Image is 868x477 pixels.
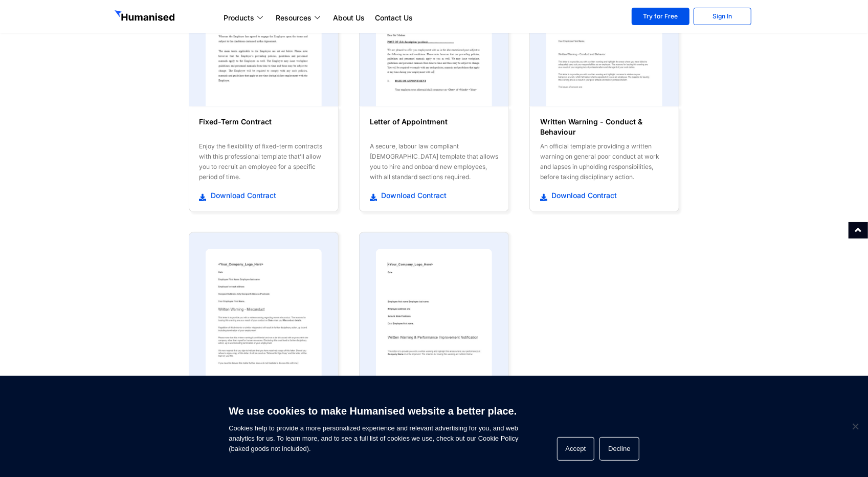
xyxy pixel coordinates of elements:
img: GetHumanised Logo [115,10,177,24]
h6: Letter of Appointment [370,117,498,137]
div: A secure, labour law compliant [DEMOGRAPHIC_DATA] template that allows you to hire and onboard ne... [370,141,498,182]
span: Decline [850,421,860,431]
a: Download Contract [540,190,669,201]
h6: We use cookies to make Humanised website a better place. [229,404,518,418]
a: Download Contract [199,190,328,201]
a: Try for Free [632,8,689,25]
div: Enjoy the flexibility of fixed-term contracts with this professional template that’ll allow you t... [199,141,328,182]
h6: Written Warning - Conduct & Behaviour [540,117,669,137]
a: Download Contract [370,190,498,201]
a: Products [218,12,271,24]
a: Contact Us [370,12,418,24]
button: Accept [557,437,595,461]
a: About Us [328,12,370,24]
h6: Fixed-Term Contract [199,117,328,137]
span: Download Contract [208,190,276,201]
span: Download Contract [379,190,447,201]
a: Sign In [694,8,751,25]
div: An official template providing a written warning on general poor conduct at work and lapses in up... [540,141,669,182]
span: Download Contract [549,190,617,201]
button: Decline [599,437,639,461]
span: Cookies help to provide a more personalized experience and relevant advertising for you, and web ... [229,399,518,454]
a: Resources [271,12,328,24]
